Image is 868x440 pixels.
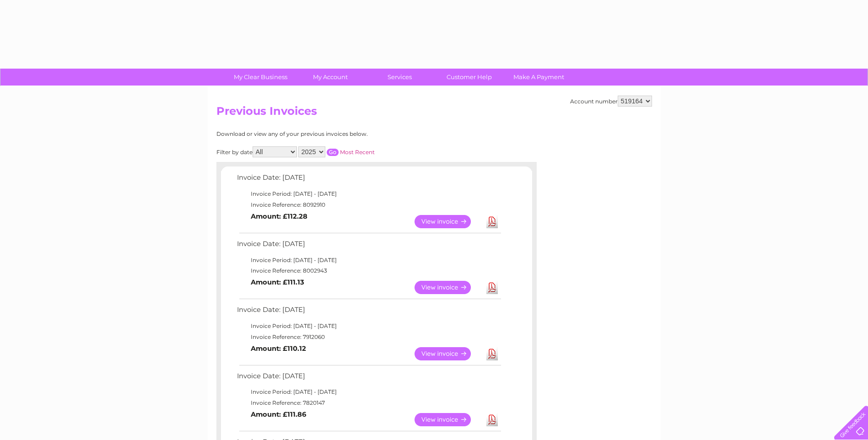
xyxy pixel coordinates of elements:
[251,410,306,419] b: Amount: £111.86
[340,149,375,156] a: Most Recent
[570,96,652,107] div: Account number
[216,146,457,157] div: Filter by date
[235,332,502,343] td: Invoice Reference: 7912060
[235,255,502,266] td: Invoice Period: [DATE] - [DATE]
[251,278,304,286] b: Amount: £111.13
[486,281,498,294] a: Download
[486,215,498,228] a: Download
[362,69,437,86] a: Services
[235,304,502,321] td: Invoice Date: [DATE]
[235,265,502,276] td: Invoice Reference: 8002943
[235,172,502,188] td: Invoice Date: [DATE]
[415,413,482,426] a: View
[415,215,482,228] a: View
[235,199,502,210] td: Invoice Reference: 8092910
[251,212,307,220] b: Amount: £112.28
[235,370,502,387] td: Invoice Date: [DATE]
[223,69,298,86] a: My Clear Business
[216,105,652,122] h2: Previous Invoices
[235,321,502,332] td: Invoice Period: [DATE] - [DATE]
[415,281,482,294] a: View
[486,413,498,426] a: Download
[251,344,306,353] b: Amount: £110.12
[235,397,502,408] td: Invoice Reference: 7820147
[216,131,457,137] div: Download or view any of your previous invoices below.
[292,69,368,86] a: My Account
[415,347,482,360] a: View
[235,188,502,199] td: Invoice Period: [DATE] - [DATE]
[235,386,502,397] td: Invoice Period: [DATE] - [DATE]
[431,69,507,86] a: Customer Help
[486,347,498,360] a: Download
[235,238,502,255] td: Invoice Date: [DATE]
[501,69,577,86] a: Make A Payment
